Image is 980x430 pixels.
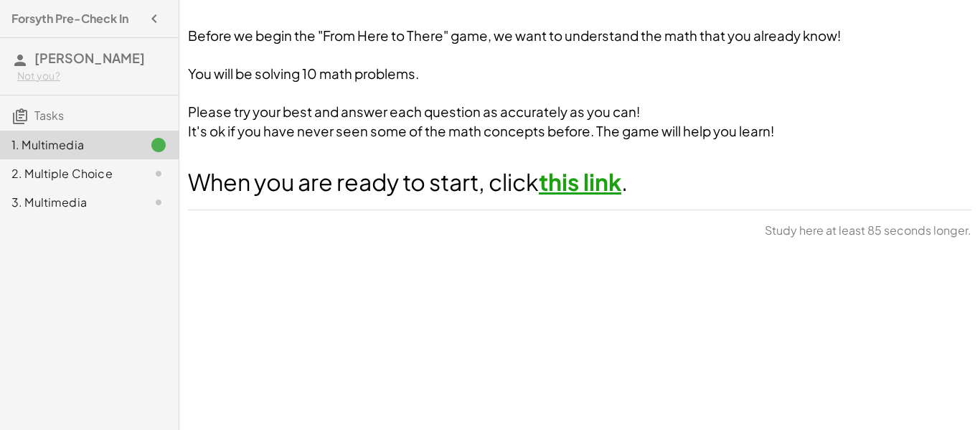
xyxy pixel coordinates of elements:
[188,65,419,82] span: You will be solving 10 math problems.
[11,165,127,182] div: 2. Multiple Choice
[11,136,127,154] div: 1. Multimedia
[621,167,628,196] span: .
[188,167,539,196] span: When you are ready to start, click
[34,50,145,66] span: [PERSON_NAME]
[150,194,167,211] i: Task not started.
[539,167,621,196] a: this link
[34,108,64,123] span: Tasks
[150,165,167,182] i: Task not started.
[188,27,841,44] span: Before we begin the "From Here to There" game, we want to understand the math that you already know!
[150,136,167,154] i: Task finished.
[188,103,640,120] span: Please try your best and answer each question as accurately as you can!
[11,10,128,27] h4: Forsyth Pre-Check In
[765,222,971,239] span: Study here at least 85 seconds longer.
[188,123,774,139] span: It's ok if you have never seen some of the math concepts before. The game will help you learn!
[11,194,127,211] div: 3. Multimedia
[17,69,167,83] div: Not you?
